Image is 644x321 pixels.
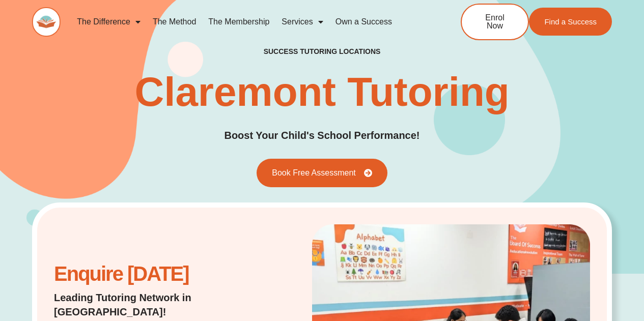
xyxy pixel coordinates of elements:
a: Enrol Now [461,4,529,40]
a: Find a Success [529,8,612,36]
h1: Claremont Tutoring [134,72,509,112]
a: The Membership [202,10,275,34]
h2: Leading Tutoring Network in [GEOGRAPHIC_DATA]! [54,290,242,319]
h2: Enquire [DATE] [54,268,242,280]
a: Book Free Assessment [257,159,387,187]
a: The Difference [71,10,147,34]
span: Book Free Assessment [272,169,356,177]
h2: Boost Your Child's School Performance! [224,128,419,143]
span: Enrol Now [477,14,513,30]
span: Find a Success [544,18,597,25]
a: The Method [147,10,202,34]
a: Own a Success [329,10,398,34]
a: Services [275,10,329,34]
nav: Menu [71,10,427,34]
